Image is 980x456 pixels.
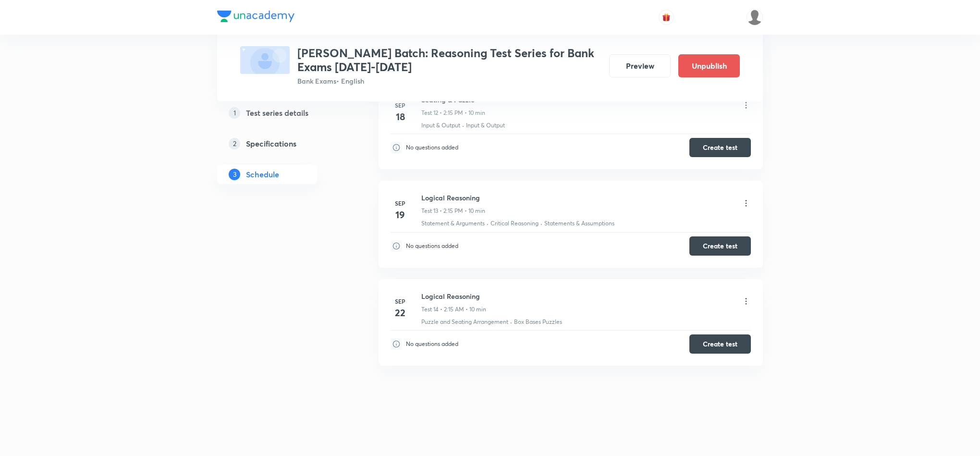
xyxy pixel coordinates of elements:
[297,46,601,74] h3: [PERSON_NAME] Batch: Reasoning Test Series for Bank Exams [DATE]-[DATE]
[678,54,740,77] button: Unpublish
[466,121,505,130] p: Input & Output
[391,199,410,208] h6: Sep
[540,219,542,228] div: ·
[421,193,485,203] h6: Logical Reasoning
[217,11,294,22] img: Company Logo
[297,76,601,86] p: Bank Exams • English
[391,142,402,153] img: infoIcon
[246,138,296,149] h5: Specifications
[689,334,751,354] button: Create test
[406,340,458,348] p: No questions added
[391,240,402,252] img: infoIcon
[544,219,614,228] p: Statements & Assumptions
[487,219,489,228] div: ·
[609,54,671,77] button: Preview
[689,236,751,256] button: Create test
[514,318,562,326] p: Box Bases Puzzles
[217,11,294,25] a: Company Logo
[421,109,485,117] p: Test 12 • 2:15 PM • 10 min
[217,103,348,123] a: 1Test series details
[246,107,308,119] h5: Test series details
[406,242,458,250] p: No questions added
[462,121,464,130] div: ·
[490,219,539,228] p: Critical Reasoning
[689,138,751,157] button: Create test
[659,10,674,25] button: avatar
[217,134,348,153] a: 2Specifications
[391,338,402,350] img: infoIcon
[391,297,410,306] h6: Sep
[391,306,410,320] h4: 22
[747,9,763,25] img: Kriti
[421,219,485,228] p: Statement & Arguments
[421,305,486,314] p: Test 14 • 2:15 AM • 10 min
[391,110,410,124] h4: 18
[421,291,486,301] h6: Logical Reasoning
[421,207,485,215] p: Test 13 • 2:15 PM • 10 min
[391,208,410,222] h4: 19
[229,138,240,149] p: 2
[421,318,508,326] p: Puzzle and Seating Arrangement
[421,121,460,130] p: Input & Output
[391,101,410,110] h6: Sep
[229,169,240,180] p: 3
[662,13,671,22] img: avatar
[240,46,290,74] img: fallback-thumbnail.png
[510,318,512,326] div: ·
[229,107,240,119] p: 1
[406,143,458,152] p: No questions added
[246,169,279,180] h5: Schedule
